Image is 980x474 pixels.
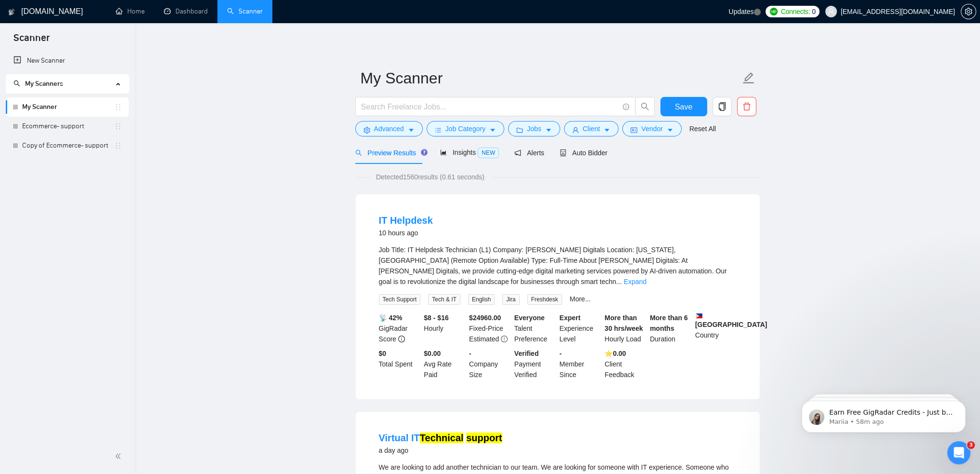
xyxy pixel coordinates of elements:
div: Fixed-Price [467,312,512,344]
div: Strange, [96,222,177,232]
div: Country [693,312,738,344]
span: ... [616,278,622,285]
div: 10 hours ago [379,227,433,239]
li: Ecommerce- support [6,117,129,136]
div: Job Title: IT Helpdesk Technician (L1) Company: [PERSON_NAME] Digitals Location: [US_STATE], [GEO... [379,244,737,287]
textarea: Message… [8,296,185,312]
a: More... [570,295,591,303]
div: a day ago [379,445,502,456]
button: Emoji picker [15,316,23,324]
span: caret-down [667,126,673,134]
div: I had selected 12 pm est , and had it marked on my calendar as such [35,185,185,216]
div: Payment Verified [512,348,558,380]
b: $ 24960.00 [469,314,501,322]
span: Job Category [445,123,485,134]
div: Tooltip anchor [420,148,429,157]
span: 3 [967,441,975,449]
button: Send a message… [165,312,181,327]
span: holder [114,103,122,111]
span: Client [583,123,600,134]
span: Insights [440,149,499,156]
span: Jira [502,294,519,305]
span: setting [961,8,976,15]
div: humayunmirza874@gmail.com says… [8,217,185,259]
b: - [560,350,562,357]
span: Advanced [374,123,404,134]
div: Client Feedback [603,348,648,380]
b: More than 6 months [650,314,688,332]
span: My Scanners [13,80,63,88]
span: search [355,149,362,156]
a: searchScanner [227,7,263,15]
span: Preview Results [355,149,425,157]
div: Hi [PERSON_NAME], the call is scheduled for the time you selected and it started 15 min ago:) [15,143,150,172]
span: holder [114,122,122,130]
span: delete [738,102,756,111]
input: Scanner name... [361,66,740,90]
a: Reset All [689,123,716,134]
span: info-circle [398,336,405,342]
span: search [636,102,654,111]
a: Ecommerce- support [22,117,114,136]
img: upwork-logo.png [770,8,778,15]
span: Detected 1560 results (0.61 seconds) [369,172,491,182]
span: search [13,80,20,87]
span: My Scanners [25,80,63,88]
div: Hourly [422,312,467,344]
div: [PERSON_NAME], I went ahead and rescheduled the meeting to 12PM EST. It should appear in your cal... [8,291,158,340]
span: Alerts [514,149,544,157]
button: Save [660,97,707,116]
b: $0.00 [424,350,441,357]
span: notification [514,149,521,156]
span: user [572,126,579,134]
div: Can we do it on 12 est ? [96,236,177,246]
span: Tech & IT [428,294,460,305]
img: 🇵🇭 [696,312,702,319]
div: Avg Rate Paid [422,348,467,380]
div: Hi there wasn't pur call suppose to be at 12 est? [42,105,177,124]
a: Expand [624,278,646,285]
div: Total Spent [377,348,422,380]
div: humayunmirza874@gmail.com says… [8,185,185,217]
button: go back [6,4,25,22]
span: Estimated [469,335,499,343]
a: New Scanner [13,51,121,70]
b: [GEOGRAPHIC_DATA] [695,312,767,328]
p: Active in the last 15m [47,12,116,22]
button: folderJobscaret-down [508,121,560,136]
button: Gif picker [30,316,38,324]
div: Sofiia says… [8,61,185,99]
mark: support [466,433,502,443]
b: Verified [514,350,539,357]
button: setting [961,4,976,19]
span: NEW [478,148,499,158]
a: IT Helpdesk [379,215,433,226]
input: Search Freelance Jobs... [361,101,618,113]
span: English [468,294,495,305]
span: edit [742,72,755,84]
div: Hi [PERSON_NAME], the call is scheduled for the time you selected and it started 15 min ago:) [8,137,158,177]
span: user [828,8,834,15]
div: Are you available earlier [DATE] by any chance? [8,259,158,290]
button: Upload attachment [46,316,54,324]
div: GigRadar Score [377,312,422,344]
button: settingAdvancedcaret-down [355,121,423,136]
b: $ 0 [379,350,387,357]
span: caret-down [489,126,496,134]
a: dashboardDashboard [164,7,208,15]
span: setting [363,126,370,134]
div: I had selected 12 pm est , and had it marked on my calendar as such [42,191,177,210]
div: Hi team, waiting for you on the call. Please advise if you are joining. [15,67,150,86]
h1: Sofiia [47,5,68,12]
button: idcardVendorcaret-down [622,121,681,136]
span: robot [560,149,566,156]
mark: Technical [420,433,464,443]
img: logo [8,4,15,20]
div: Are you available earlier [DATE] by any chance? [15,265,150,284]
div: Sofiia says… [8,291,185,348]
span: Jobs [527,123,541,134]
